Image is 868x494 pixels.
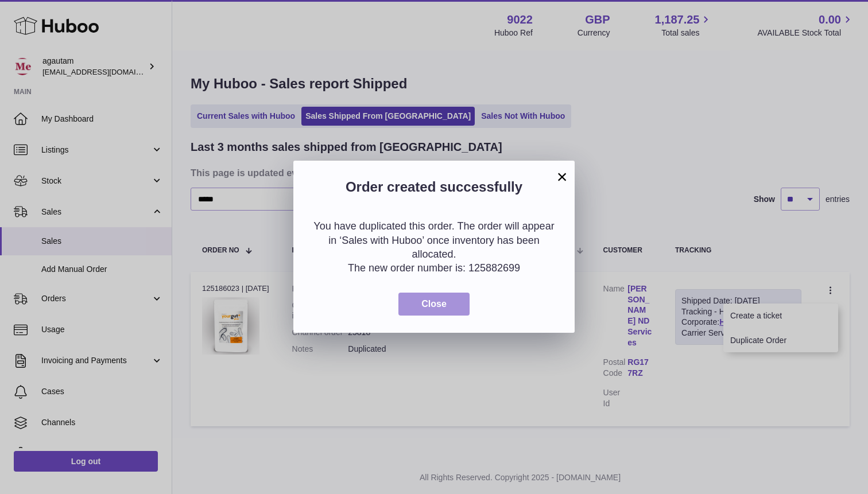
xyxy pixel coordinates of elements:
button: Close [398,293,470,316]
p: You have duplicated this order. The order will appear in ‘Sales with Huboo’ once inventory has be... [311,219,557,261]
p: The new order number is: 125882699 [311,261,557,275]
button: × [555,170,569,184]
span: Close [421,299,447,309]
h2: Order created successfully [311,178,557,202]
